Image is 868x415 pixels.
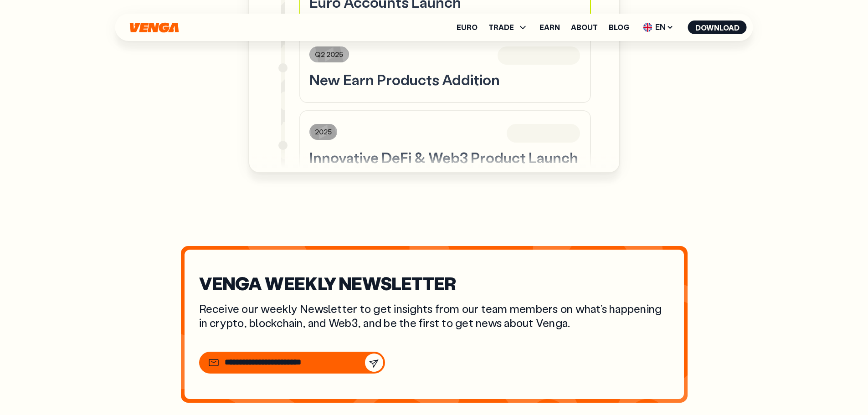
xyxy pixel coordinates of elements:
[488,22,529,33] span: TRADE
[457,24,478,31] a: Euro
[309,70,581,89] h3: New Earn Products Addition
[571,24,598,31] a: About
[199,302,669,330] p: Receive our weekly Newsletter to get insights from our team members on what’s happening in crypto...
[609,24,629,31] a: Blog
[688,20,747,34] button: Download
[309,124,338,140] div: 2025
[129,22,180,33] svg: Home
[365,354,383,372] button: Subscribe
[643,23,652,32] img: flag-uk
[506,123,581,143] div: Coming soon
[497,46,580,66] div: In development
[199,275,669,291] h2: VENGA WEEKLY NEWSLETTER
[488,24,514,31] span: TRADE
[309,148,581,167] h3: Innovative DeFi & Web3 Product Launch
[640,20,677,35] span: EN
[309,46,349,62] div: Q2 2025
[539,24,560,31] a: Earn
